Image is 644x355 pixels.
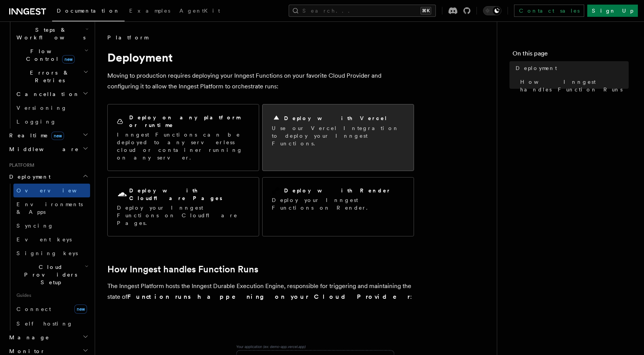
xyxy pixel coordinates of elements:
[483,6,501,15] button: Toggle dark mode
[13,47,84,63] span: Flow Control
[13,184,90,197] a: Overview
[6,173,51,181] span: Deployment
[16,201,83,215] span: Environments & Apps
[6,9,90,129] div: Inngest Functions
[6,170,90,184] button: Deployment
[13,233,90,246] a: Event keys
[517,75,629,96] a: How Inngest handles Function Runs
[6,334,49,341] span: Manage
[107,104,259,171] a: Deploy on any platform or runtimeInngest Functions can be deployed to any serverless cloud or con...
[107,70,414,92] p: Moving to production requires deploying your Inngest Functions on your favorite Cloud Provider an...
[6,162,34,168] span: Platform
[125,2,175,21] a: Examples
[107,50,414,64] h1: Deployment
[13,301,90,317] a: Connectnew
[16,321,73,327] span: Self hosting
[16,223,54,229] span: Syncing
[127,293,410,300] strong: Function runs happening on your Cloud Provider
[16,236,72,243] span: Event keys
[13,66,90,87] button: Errors & Retries
[13,246,90,260] a: Signing keys
[13,26,85,41] span: Steps & Workflows
[13,90,80,98] span: Cancellation
[6,347,45,355] span: Monitor
[175,2,225,21] a: AgentKit
[6,129,90,142] button: Realtimenew
[13,317,90,331] a: Self hosting
[289,5,436,17] button: Search...⌘K
[13,289,90,301] span: Guides
[587,5,638,17] a: Sign Up
[107,264,258,275] a: How Inngest handles Function Runs
[16,119,56,125] span: Logging
[13,44,90,66] button: Flow Controlnew
[179,8,220,14] span: AgentKit
[16,105,67,111] span: Versioning
[74,305,87,314] span: new
[421,7,431,15] kbd: ⌘K
[272,124,404,147] p: Use our Vercel Integration to deploy your Inngest Functions.
[13,69,83,84] span: Errors & Retries
[516,64,557,72] span: Deployment
[272,196,404,212] p: Deploy your Inngest Functions on Render.
[117,131,250,161] p: Inngest Functions can be deployed to any serverless cloud or container running on any server.
[117,204,250,227] p: Deploy your Inngest Functions on Cloudflare Pages.
[513,49,629,61] h4: On this page
[13,263,85,286] span: Cloud Providers Setup
[107,177,259,236] a: Deploy with Cloudflare PagesDeploy your Inngest Functions on Cloudflare Pages.
[129,8,170,14] span: Examples
[129,187,250,202] h2: Deploy with Cloudflare Pages
[13,101,90,115] a: Versioning
[514,5,584,17] a: Contact sales
[16,306,51,312] span: Connect
[52,2,125,21] a: Documentation
[107,34,148,41] span: Platform
[13,260,90,289] button: Cloud Providers Setup
[13,219,90,233] a: Syncing
[117,189,128,200] svg: Cloudflare
[6,331,90,344] button: Manage
[16,250,78,256] span: Signing keys
[262,177,414,236] a: Deploy with RenderDeploy your Inngest Functions on Render.
[513,61,629,75] a: Deployment
[57,8,120,14] span: Documentation
[262,104,414,171] a: Deploy with VercelUse our Vercel Integration to deploy your Inngest Functions.
[129,114,250,129] h2: Deploy on any platform or runtime
[6,184,90,331] div: Deployment
[6,145,79,153] span: Middleware
[13,23,90,44] button: Steps & Workflows
[6,142,90,156] button: Middleware
[62,55,75,64] span: new
[13,115,90,129] a: Logging
[107,281,414,302] p: The Inngest Platform hosts the Inngest Durable Execution Engine, responsible for triggering and m...
[284,114,388,122] h2: Deploy with Vercel
[13,87,90,101] button: Cancellation
[520,78,629,93] span: How Inngest handles Function Runs
[6,132,64,139] span: Realtime
[284,187,391,194] h2: Deploy with Render
[16,187,95,194] span: Overview
[13,197,90,219] a: Environments & Apps
[51,132,64,140] span: new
